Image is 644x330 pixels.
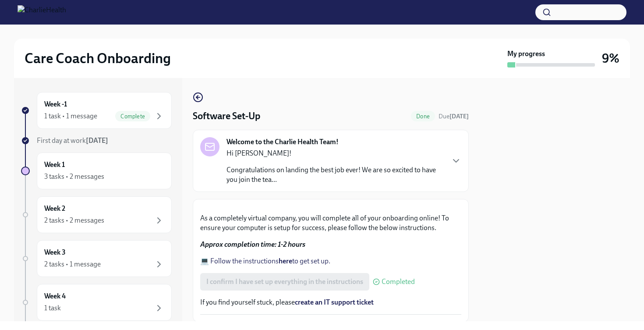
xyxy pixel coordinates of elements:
[21,284,172,321] a: Week 41 task
[86,136,108,145] strong: [DATE]
[18,5,66,19] img: CharlieHealth
[602,50,619,66] h3: 9%
[449,113,469,120] strong: [DATE]
[382,278,415,285] span: Completed
[21,240,172,277] a: Week 32 tasks • 1 message
[439,113,469,120] span: Due
[44,99,67,109] h6: Week -1
[44,248,66,257] h6: Week 3
[226,137,339,147] strong: Welcome to the Charlie Health Team!
[200,298,461,307] p: If you find yourself stuck, please
[279,257,292,265] strong: here
[37,136,108,145] span: First day at work
[21,92,172,129] a: Week -11 task • 1 messageComplete
[226,149,444,158] p: Hi [PERSON_NAME]!
[44,160,65,170] h6: Week 1
[21,136,172,145] a: First day at work[DATE]
[507,49,545,59] strong: My progress
[44,303,61,313] div: 1 task
[44,259,101,269] div: 2 tasks • 1 message
[21,196,172,233] a: Week 22 tasks • 2 messages
[200,213,461,233] p: As a completely virtual company, you will complete all of your onboarding online! To ensure your ...
[44,216,104,225] div: 2 tasks • 2 messages
[200,240,305,248] strong: Approx completion time: 1-2 hours
[21,153,172,189] a: Week 13 tasks • 2 messages
[200,257,330,265] a: 💻 Follow the instructionshereto get set up.
[411,113,435,120] span: Done
[226,165,444,185] p: Congratulations on landing the best job ever! We are so excited to have you join the tea...
[115,113,150,120] span: Complete
[295,298,374,306] a: create an IT support ticket
[25,50,171,67] h2: Care Coach Onboarding
[44,204,65,213] h6: Week 2
[439,112,469,121] span: August 12th, 2025 10:00
[44,172,104,181] div: 3 tasks • 2 messages
[44,111,97,121] div: 1 task • 1 message
[193,110,260,123] h4: Software Set-Up
[44,291,66,301] h6: Week 4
